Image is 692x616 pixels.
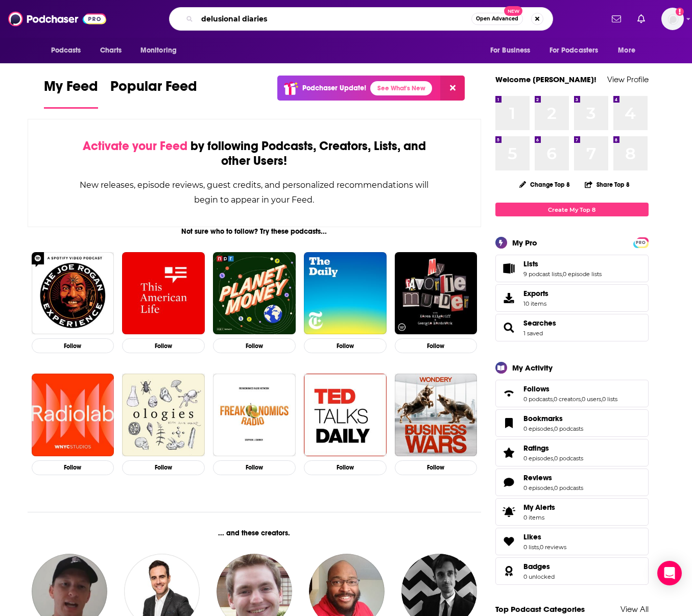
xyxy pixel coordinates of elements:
[513,178,577,191] button: Change Top 8
[395,374,478,456] img: Business Wars
[611,41,648,60] button: open menu
[582,396,601,403] a: 0 users
[79,178,430,207] div: New releases, episode reviews, guest credits, and personalized recommendations will begin to appe...
[495,203,649,216] a: Create My Top 8
[495,498,649,526] a: My Alerts
[495,284,649,312] a: Exports
[32,374,114,456] img: Radiolab
[213,374,296,456] a: Freakonomics Radio
[523,503,555,512] span: My Alerts
[122,252,205,335] a: This American Life
[110,78,197,101] span: Popular Feed
[553,425,554,432] span: ,
[499,446,519,460] a: Ratings
[122,460,205,475] button: Follow
[133,41,190,60] button: open menu
[523,562,555,571] a: Badges
[395,460,478,475] button: Follow
[495,604,585,614] a: Top Podcast Categories
[618,43,635,58] span: More
[553,455,554,462] span: ,
[28,529,482,537] div: ... and these creators.
[213,338,296,353] button: Follow
[523,396,553,403] a: 0 podcasts
[601,396,602,403] span: ,
[523,573,555,580] a: 0 unlocked
[581,396,582,403] span: ,
[51,43,81,58] span: Podcasts
[32,338,114,353] button: Follow
[661,8,684,30] img: User Profile
[523,484,553,491] a: 0 episodes
[499,321,519,335] a: Searches
[370,81,432,95] a: See What's New
[554,484,583,491] a: 0 podcasts
[523,289,548,298] span: Exports
[633,10,649,28] a: Show notifications dropdown
[495,439,649,466] span: Ratings
[495,469,649,496] span: Reviews
[607,75,649,84] a: View Profile
[110,78,197,109] a: Popular Feed
[483,41,543,60] button: open menu
[122,338,205,353] button: Follow
[523,473,552,482] span: Reviews
[661,8,684,30] span: Logged in as audreytaylor13
[44,78,98,101] span: My Feed
[523,259,602,268] a: Lists
[553,484,554,491] span: ,
[100,43,122,58] span: Charts
[122,374,205,456] img: Ologies with Alie Ward
[499,261,519,276] a: Lists
[584,175,630,194] button: Share Top 8
[523,330,543,337] a: 1 saved
[304,460,387,475] button: Follow
[32,252,114,335] img: The Joe Rogan Experience
[523,259,538,268] span: Lists
[213,252,296,335] img: Planet Money
[657,561,682,585] div: Open Intercom Messenger
[302,84,366,92] p: Podchaser Update!
[304,338,387,353] button: Follow
[523,384,617,393] a: Follows
[512,238,537,248] div: My Pro
[169,7,553,31] div: Search podcasts, credits, & more...
[44,41,94,60] button: open menu
[523,414,583,423] a: Bookmarks
[499,475,519,489] a: Reviews
[32,460,114,475] button: Follow
[523,455,553,462] a: 0 episodes
[539,544,540,551] span: ,
[83,138,187,154] span: Activate your Feed
[395,252,478,335] img: My Favorite Murder with Karen Kilgariff and Georgia Hardstark
[523,544,539,551] a: 0 lists
[661,8,684,30] button: Show profile menu
[499,386,519,401] a: Follows
[44,78,98,109] a: My Feed
[395,338,478,353] button: Follow
[8,9,106,29] img: Podchaser - Follow, Share and Rate Podcasts
[562,270,563,278] span: ,
[495,557,649,585] span: Badges
[495,380,649,407] span: Follows
[523,300,548,307] span: 10 items
[563,270,602,278] a: 0 episode lists
[490,43,531,58] span: For Business
[523,532,541,541] span: Likes
[523,318,556,328] a: Searches
[621,604,649,614] a: View All
[304,252,387,335] img: The Daily
[304,374,387,456] a: TED Talks Daily
[495,409,649,437] span: Bookmarks
[635,238,647,246] a: PRO
[523,473,583,482] a: Reviews
[676,8,684,16] svg: Add a profile image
